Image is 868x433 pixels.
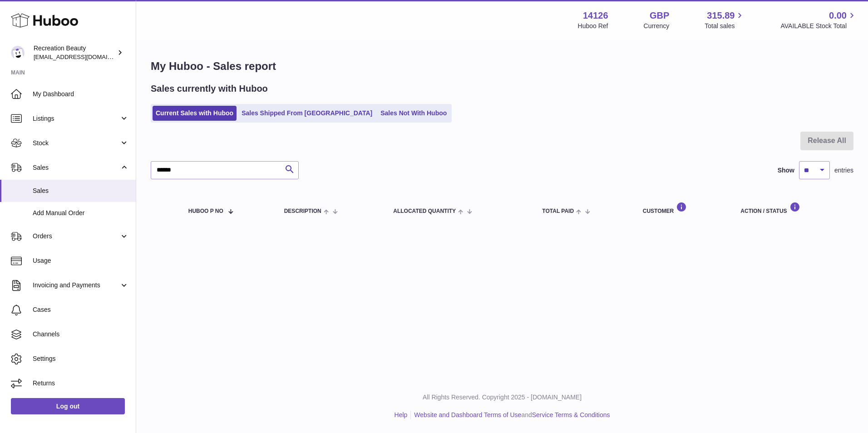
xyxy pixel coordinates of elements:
span: Add Manual Order [33,209,129,217]
div: Currency [644,22,670,30]
span: Total paid [542,208,574,214]
div: Huboo Ref [578,22,608,30]
span: Listings [33,114,119,123]
span: Sales [33,163,119,172]
p: All Rights Reserved. Copyright 2025 - [DOMAIN_NAME] [143,393,861,402]
a: Log out [11,398,125,414]
span: Invoicing and Payments [33,281,119,290]
strong: GBP [650,10,669,22]
h2: Sales currently with Huboo [151,83,268,95]
span: Huboo P no [188,208,223,214]
label: Show [778,166,794,175]
span: Stock [33,139,119,148]
li: and [411,411,610,419]
span: Orders [33,232,119,241]
span: Returns [33,379,129,388]
div: Customer [643,202,723,214]
img: customercare@recreationbeauty.com [11,46,25,59]
span: Channels [33,330,129,339]
span: Sales [33,187,129,195]
a: 315.89 Total sales [705,10,745,30]
a: Sales Not With Huboo [377,106,450,121]
div: Recreation Beauty [34,44,115,61]
span: 315.89 [707,10,735,22]
a: Service Terms & Conditions [532,411,610,418]
span: 0.00 [829,10,847,22]
span: Usage [33,256,129,265]
span: Cases [33,305,129,314]
a: Help [395,411,408,418]
a: Current Sales with Huboo [153,106,237,121]
a: 0.00 AVAILABLE Stock Total [780,10,857,30]
a: Website and Dashboard Terms of Use [414,411,521,418]
span: [EMAIL_ADDRESS][DOMAIN_NAME] [34,53,133,60]
h1: My Huboo - Sales report [151,59,853,74]
span: AVAILABLE Stock Total [780,22,857,30]
a: Sales Shipped From [GEOGRAPHIC_DATA] [238,106,375,121]
span: ALLOCATED Quantity [393,208,456,214]
strong: 14126 [583,10,608,22]
span: Description [284,208,321,214]
span: Total sales [705,22,745,30]
span: My Dashboard [33,90,129,98]
span: entries [834,166,853,175]
span: Settings [33,354,129,363]
div: Action / Status [740,202,844,214]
